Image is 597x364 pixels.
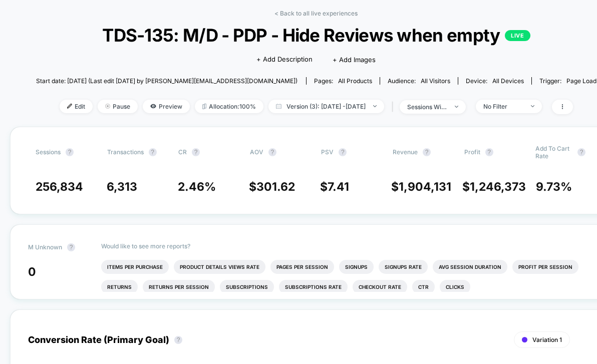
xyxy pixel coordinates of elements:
li: Pages Per Session [270,260,334,274]
li: Returns [101,280,138,294]
span: + Add Images [333,56,376,64]
img: end [373,105,377,107]
span: 1,904,131 [399,180,451,194]
span: Preview [143,100,190,113]
div: Pages: [314,77,372,85]
span: 1,246,373 [470,180,526,194]
li: Returns Per Session [143,280,215,294]
li: Product Details Views Rate [174,260,265,274]
span: Device: [458,77,531,85]
li: Signups [339,260,374,274]
button: ? [268,148,276,156]
span: | [389,100,400,114]
span: All Visitors [421,77,450,85]
span: $ [391,180,451,194]
img: end [105,104,110,109]
span: Add To Cart Rate [535,145,572,160]
span: M Unknown [28,243,62,251]
button: ? [149,148,157,156]
div: sessions with impression [407,103,447,111]
span: Edit [60,100,93,113]
img: edit [67,104,72,109]
button: ? [423,148,431,156]
li: Profit Per Session [512,260,578,274]
span: Start date: [DATE] (Last edit [DATE] by [PERSON_NAME][EMAIL_ADDRESS][DOMAIN_NAME]) [36,77,297,85]
li: Clicks [440,280,470,294]
span: all devices [492,77,524,85]
li: Subscriptions Rate [279,280,348,294]
span: $ [320,180,349,194]
img: calendar [276,104,281,109]
span: TDS-135: M/D - PDP - Hide Reviews when empty [64,25,569,46]
span: AOV [250,148,263,156]
span: 301.62 [256,180,295,194]
span: PSV [321,148,334,156]
li: Checkout Rate [353,280,407,294]
span: Version (3): [DATE] - [DATE] [268,100,384,113]
span: 6,313 [107,180,137,194]
span: $ [249,180,295,194]
img: end [455,106,458,108]
span: + Add Description [256,55,313,65]
span: CR [178,148,187,156]
button: ? [339,148,347,156]
button: ? [485,148,493,156]
span: Allocation: 100% [195,100,263,113]
div: No Filter [483,103,523,110]
span: 9.73 % [536,180,572,194]
img: end [531,105,534,107]
span: Profit [464,148,480,156]
span: 0 [28,265,36,279]
li: Ctr [412,280,435,294]
span: Sessions [36,148,61,156]
span: Page Load [566,77,596,85]
li: Subscriptions [220,280,274,294]
button: ? [577,148,585,156]
li: Items Per Purchase [101,260,169,274]
div: Audience: [388,77,450,85]
span: Revenue [393,148,418,156]
button: ? [67,243,75,251]
span: 2.46 % [178,180,216,194]
p: LIVE [505,30,530,41]
a: < Back to all live experiences [274,10,358,17]
li: Avg Session Duration [433,260,507,274]
span: Variation 1 [532,336,562,343]
button: ? [192,148,200,156]
button: ? [174,336,182,344]
div: Trigger: [539,77,596,85]
li: Signups Rate [379,260,428,274]
span: 7.41 [328,180,349,194]
img: rebalance [202,104,206,109]
span: 256,834 [36,180,83,194]
span: Transactions [107,148,144,156]
span: $ [462,180,526,194]
button: ? [66,148,74,156]
span: Pause [98,100,138,113]
span: all products [338,77,372,85]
